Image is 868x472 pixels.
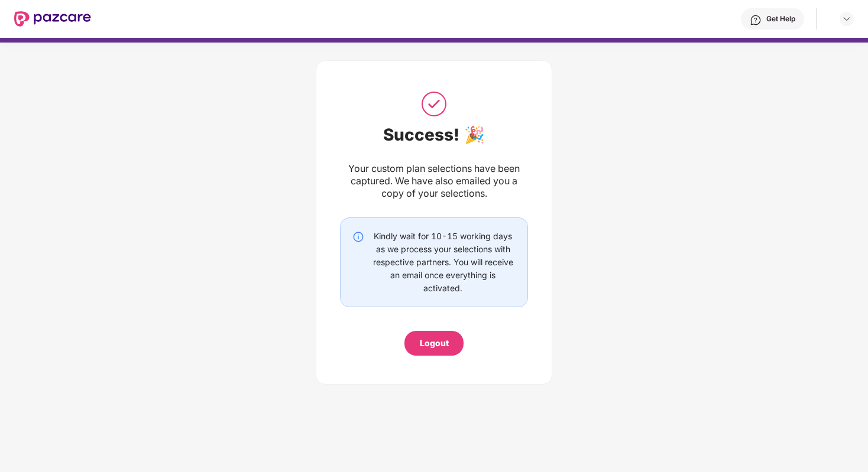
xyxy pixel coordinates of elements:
[750,14,762,26] img: svg+xml;base64,PHN2ZyBpZD0iSGVscC0zMngzMiIgeG1sbnM9Imh0dHA6Ly93d3cudzMub3JnLzIwMDAvc3ZnIiB3aWR0aD...
[420,337,449,350] div: Logout
[842,14,851,24] img: svg+xml;base64,PHN2ZyBpZD0iRHJvcGRvd24tMzJ4MzIiIHhtbG5zPSJodHRwOi8vd3d3LnczLm9yZy8yMDAwL3N2ZyIgd2...
[14,11,91,27] img: New Pazcare Logo
[766,14,795,24] div: Get Help
[352,231,364,243] img: svg+xml;base64,PHN2ZyBpZD0iSW5mby0yMHgyMCIgeG1sbnM9Imh0dHA6Ly93d3cudzMub3JnLzIwMDAvc3ZnIiB3aWR0aD...
[340,125,528,145] div: Success! 🎉
[340,162,528,200] div: Your custom plan selections have been captured. We have also emailed you a copy of your selections.
[370,230,516,295] div: Kindly wait for 10-15 working days as we process your selections with respective partners. You wi...
[419,89,449,119] img: svg+xml;base64,PHN2ZyB3aWR0aD0iNTAiIGhlaWdodD0iNTAiIHZpZXdCb3g9IjAgMCA1MCA1MCIgZmlsbD0ibm9uZSIgeG...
